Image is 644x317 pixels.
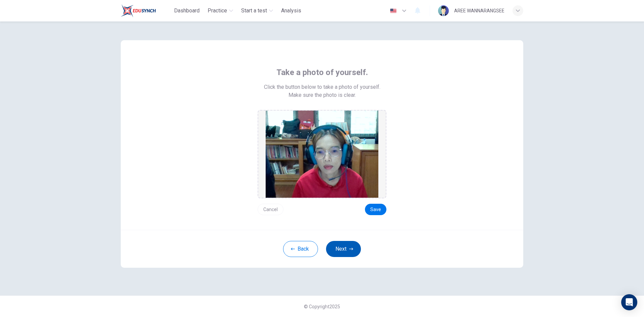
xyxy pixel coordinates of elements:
span: Make sure the photo is clear. [288,91,356,99]
a: Train Test logo [121,4,171,17]
span: Practice [208,7,227,15]
span: Start a test [241,7,267,15]
span: © Copyright 2025 [304,304,340,309]
button: Practice [205,5,236,17]
button: Dashboard [171,5,202,17]
span: Click the button below to take a photo of yourself. [264,83,380,91]
span: Take a photo of yourself. [276,67,368,78]
div: Open Intercom Messenger [621,294,637,310]
img: en [389,8,397,13]
div: AREE WANNARANGSEE [454,7,504,15]
button: Start a test [238,5,276,17]
button: Cancel [258,204,283,215]
img: Train Test logo [121,4,156,17]
img: preview screemshot [266,111,378,198]
img: Profile picture [438,5,449,16]
button: Next [326,241,361,257]
button: Analysis [278,5,304,17]
span: Analysis [281,7,301,15]
button: Back [283,241,318,257]
span: Dashboard [174,7,200,15]
button: Save [365,204,386,215]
